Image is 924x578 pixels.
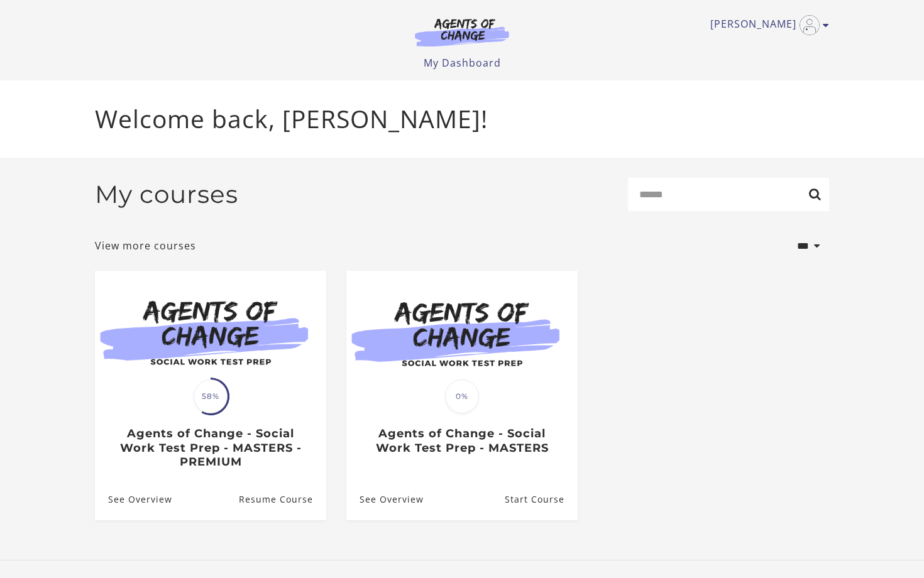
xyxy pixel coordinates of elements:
[505,479,578,520] a: Agents of Change - Social Work Test Prep - MASTERS: Resume Course
[346,479,424,520] a: Agents of Change - Social Work Test Prep - MASTERS: See Overview
[194,379,228,413] span: 58%
[445,379,479,413] span: 0%
[424,56,501,70] a: My Dashboard
[95,101,829,138] p: Welcome back, [PERSON_NAME]!
[95,238,196,253] a: View more courses
[239,479,326,520] a: Agents of Change - Social Work Test Prep - MASTERS - PREMIUM: Resume Course
[95,479,172,520] a: Agents of Change - Social Work Test Prep - MASTERS - PREMIUM: See Overview
[360,427,564,455] h3: Agents of Change - Social Work Test Prep - MASTERS
[402,18,522,46] img: Agents of Change Logo
[710,15,823,35] a: Toggle menu
[108,427,312,469] h3: Agents of Change - Social Work Test Prep - MASTERS - PREMIUM
[95,180,238,209] h2: My courses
